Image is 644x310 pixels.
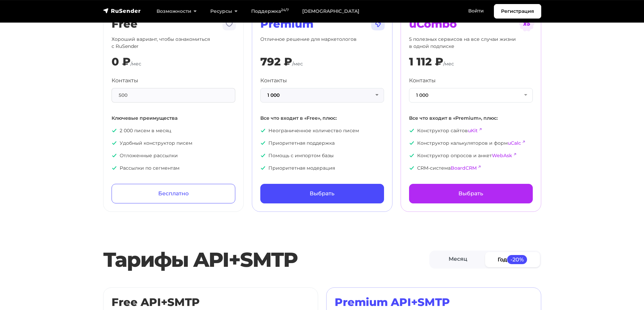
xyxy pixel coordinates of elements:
a: Месяц [431,252,485,267]
a: [DEMOGRAPHIC_DATA] [295,4,366,18]
h2: Тарифы API+SMTP [103,248,429,272]
img: tarif-free.svg [221,16,237,32]
img: icon-ok.svg [409,140,414,146]
h2: Free API+SMTP [112,296,310,309]
a: Ресурсы [204,4,244,18]
a: Возможности [150,4,204,18]
img: icon-ok.svg [112,165,117,171]
a: Год [485,252,540,267]
a: uCalc [508,140,521,146]
p: Приоритетная поддержка [260,140,384,147]
p: Неограниченное количество писем [260,127,384,134]
p: Конструктор сайтов [409,127,533,134]
img: icon-ok.svg [260,128,266,133]
img: icon-ok.svg [112,153,117,158]
a: Регистрация [494,4,541,19]
p: 2 000 писем в месяц [112,127,235,134]
img: icon-ok.svg [260,153,266,158]
a: uKit [468,128,478,134]
div: 1 112 ₽ [409,55,443,68]
p: Отличное решение для маркетологов [260,36,384,50]
h2: Premium [260,18,384,30]
h2: uCombo [409,18,533,30]
p: Все что входит в «Premium», плюс: [409,115,533,122]
img: RuSender [103,7,141,14]
a: Бесплатно [112,184,235,203]
p: Удобный конструктор писем [112,140,235,147]
a: Поддержка24/7 [244,4,295,18]
label: Контакты [409,77,436,85]
a: Выбрать [260,184,384,203]
a: BoardCRM [451,165,477,171]
h2: Free [112,18,235,30]
p: Конструктор опросов и анкет [409,152,533,159]
div: 792 ₽ [260,55,292,68]
p: Конструктор калькуляторов и форм [409,140,533,147]
img: icon-ok.svg [409,153,414,158]
span: /мес [292,61,303,67]
label: Контакты [112,77,138,85]
span: /мес [443,61,454,67]
p: Хороший вариант, чтобы ознакомиться с RuSender [112,36,235,50]
sup: 24/7 [281,8,289,12]
img: icon-ok.svg [112,128,117,133]
span: /мес [130,61,141,67]
button: 1 000 [260,88,384,103]
img: icon-ok.svg [260,140,266,146]
p: Рассылки по сегментам [112,165,235,172]
p: Все что входит в «Free», плюс: [260,115,384,122]
p: Приоритетная модерация [260,165,384,172]
img: icon-ok.svg [112,140,117,146]
a: WebAsk [492,152,512,159]
a: Выбрать [409,184,533,203]
p: Отложенные рассылки [112,152,235,159]
p: Помощь с импортом базы [260,152,384,159]
h2: Premium API+SMTP [335,296,533,309]
img: tarif-ucombo.svg [519,16,535,32]
img: icon-ok.svg [409,128,414,133]
img: tarif-premium.svg [370,16,386,32]
p: CRM-система [409,165,533,172]
div: 0 ₽ [112,55,130,68]
button: 1 000 [409,88,533,103]
img: icon-ok.svg [409,165,414,171]
img: icon-ok.svg [260,165,266,171]
span: -20% [507,255,527,264]
a: Войти [461,4,491,18]
p: Ключевые преимущества [112,115,235,122]
p: 5 полезных сервисов на все случаи жизни в одной подписке [409,36,533,50]
label: Контакты [260,77,287,85]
